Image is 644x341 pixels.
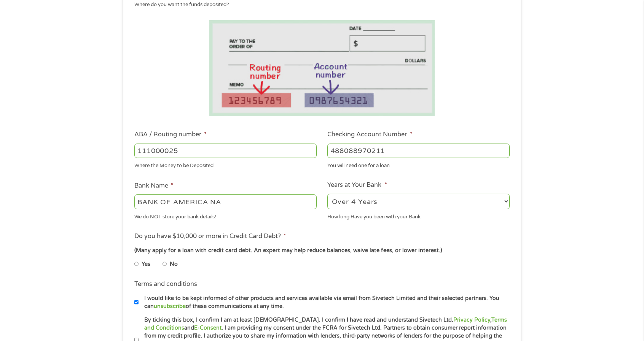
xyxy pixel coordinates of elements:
a: E-Consent [194,325,222,331]
label: I would like to be kept informed of other products and services available via email from Sivetech... [139,294,512,311]
label: ABA / Routing number [134,131,207,139]
label: Years at Your Bank [327,181,387,189]
img: Routing number location [209,20,435,116]
input: 345634636 [327,144,510,158]
a: Terms and Conditions [144,317,507,331]
input: 263177916 [134,144,317,158]
div: We do NOT store your bank details! [134,210,317,221]
label: Terms and conditions [134,280,197,288]
div: How long Have you been with your Bank [327,210,510,221]
div: (Many apply for a loan with credit card debt. An expert may help reduce balances, waive late fees... [134,246,510,255]
a: Privacy Policy [453,317,490,323]
label: Yes [142,260,150,268]
label: Bank Name [134,182,174,190]
a: unsubscribe [154,303,186,309]
div: Where the Money to be Deposited [134,159,317,170]
div: Where do you want the funds deposited? [134,1,504,9]
label: Checking Account Number [327,131,412,139]
div: You will need one for a loan. [327,159,510,170]
label: No [170,260,178,268]
label: Do you have $10,000 or more in Credit Card Debt? [134,232,286,240]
